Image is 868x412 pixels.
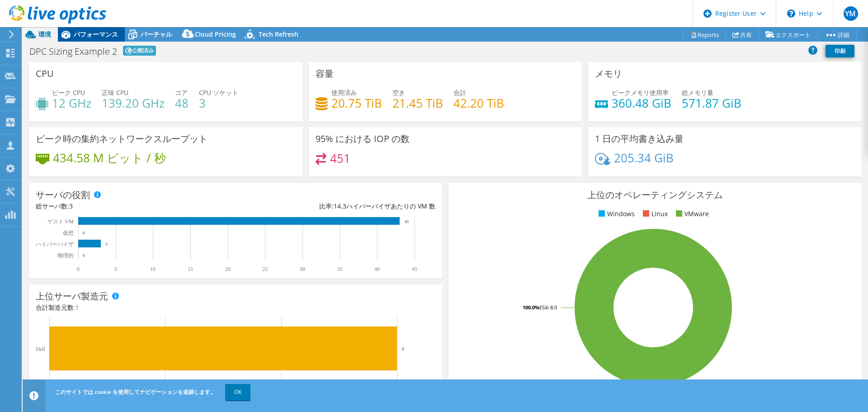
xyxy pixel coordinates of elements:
h4: 48 [175,98,189,108]
text: ゲスト VM [47,218,74,225]
text: Dell [36,346,45,352]
svg: \n [787,9,795,18]
span: 総メモリ量 [682,88,713,97]
span: CPU ソケット [199,88,238,97]
h3: ピーク時の集約ネットワークスループット [36,134,208,144]
span: 14.3 [334,202,346,210]
span: 環境 [38,30,51,38]
h4: 42.20 TiB [453,98,504,108]
text: 3 [105,242,108,246]
h4: 434.58 M ビット / 秒 [53,153,166,163]
h3: 上位のオペレーティングシステム [455,190,855,200]
span: ピーク CPU [52,88,85,97]
text: 0 [83,253,85,258]
text: ハイパーバイザ [35,241,74,247]
li: VMware [674,209,709,219]
h4: 3 [199,98,238,108]
a: 印刷 [826,45,854,57]
a: 共有 [726,28,759,42]
div: 総サーバ数: [36,201,236,211]
span: バーチャル [141,30,172,38]
text: 15 [188,266,193,272]
h4: 205.34 GiB [614,153,674,163]
h4: 21.45 TiB [392,98,443,108]
span: 正味 CPU [102,88,128,97]
div: 比率: ハイパーバイザあたりの VM 数 [236,201,435,211]
h3: サーバの役割 [36,190,90,200]
span: このサイトでは cookie を使用してナビゲーションを追跡します。 [55,388,216,396]
h1: DPC Sizing Example 2 [29,47,117,56]
tspan: 100.0% [523,304,539,311]
text: 物理的 [57,252,74,259]
h3: 上位サーバ製造元 [36,291,108,301]
text: 43 [405,219,409,224]
span: パフォーマンス [74,30,118,38]
text: 仮想 [62,230,74,236]
li: Windows [596,209,635,219]
span: 合計 [453,88,466,97]
text: 25 [262,266,268,272]
text: 45 [412,266,417,272]
span: 空き [392,88,405,97]
h4: 20.75 TiB [331,98,382,108]
h4: 12 GHz [52,98,91,108]
h3: CPU [36,69,54,79]
span: YM [844,6,858,21]
a: エクスポート [759,28,818,42]
h3: 1 日の平均書き込み量 [595,134,684,144]
span: 3 [69,202,73,210]
h4: 571.87 GiB [682,98,741,108]
h4: 451 [330,153,350,163]
text: 5 [114,266,117,272]
h3: 容量 [316,69,334,79]
text: 3 [401,346,404,351]
text: 20 [225,266,231,272]
a: OK [225,384,250,400]
span: ピークメモリ使用率 [612,88,669,97]
tspan: ESXi 8.0 [539,304,557,311]
li: Linux [641,209,668,219]
h4: 360.48 GiB [612,98,671,108]
h3: 95% における IOP の数 [316,134,410,144]
h4: 合計製造元数: [36,303,435,313]
span: 公開済み [123,46,156,56]
a: Reports [683,28,726,42]
text: 0 [77,266,80,272]
span: 1 [75,303,79,312]
h4: 139.20 GHz [102,98,165,108]
span: コア [175,88,188,97]
span: 使用済み [331,88,357,97]
span: Tech Refresh [259,30,298,38]
text: 40 [374,266,380,272]
a: 詳細 [817,28,857,42]
text: 35 [337,266,343,272]
text: 30 [300,266,305,272]
text: 10 [150,266,156,272]
text: 0 [83,231,85,235]
span: Cloud Pricing [195,30,236,38]
h3: メモリ [595,69,622,79]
